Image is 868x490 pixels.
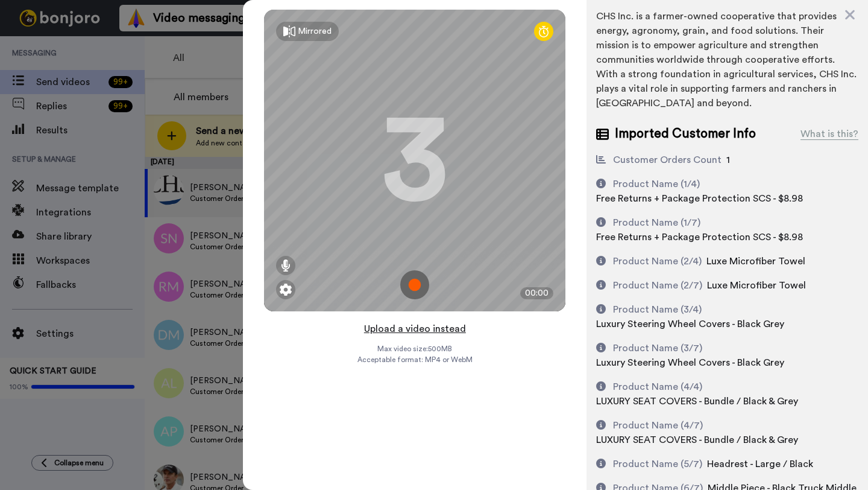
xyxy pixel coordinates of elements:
[707,281,806,290] span: Luxe Microfiber Towel
[613,302,702,317] div: Product Name (3/4)
[613,254,702,269] div: Product Name (2/4)
[706,256,805,266] span: Luxe Microfiber Towel
[613,380,702,394] div: Product Name (4/4)
[613,215,700,230] div: Product Name (1/7)
[613,457,702,471] div: Product Name (5/7)
[596,319,784,329] span: Luxury Steering Wheel Covers - Black Grey
[613,341,702,355] div: Product Name (3/7)
[382,115,448,206] div: 3
[280,284,292,296] img: ic_gear.svg
[615,125,756,143] span: Imported Customer Info
[613,418,703,433] div: Product Name (4/7)
[800,127,858,141] div: What is this?
[707,459,813,469] span: Headrest - Large / Black
[596,9,858,110] div: CHS Inc. is a farmer-owned cooperative that provides energy, agronomy, grain, and food solutions....
[596,358,784,367] span: Luxury Steering Wheel Covers - Black Grey
[520,287,553,299] div: 00:00
[613,153,722,167] div: Customer Orders Count
[596,232,803,242] span: Free Returns + Package Protection SCS - $8.98
[360,321,470,337] button: Upload a video instead
[596,194,803,203] span: Free Returns + Package Protection SCS - $8.98
[596,396,798,406] span: LUXURY SEAT COVERS - Bundle / Black & Grey
[377,344,452,354] span: Max video size: 500 MB
[596,435,798,445] span: LUXURY SEAT COVERS - Bundle / Black & Grey
[613,278,702,293] div: Product Name (2/7)
[613,177,700,191] div: Product Name (1/4)
[400,270,429,299] img: ic_record_start.svg
[357,355,473,364] span: Acceptable format: MP4 or WebM
[726,155,730,165] span: 1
